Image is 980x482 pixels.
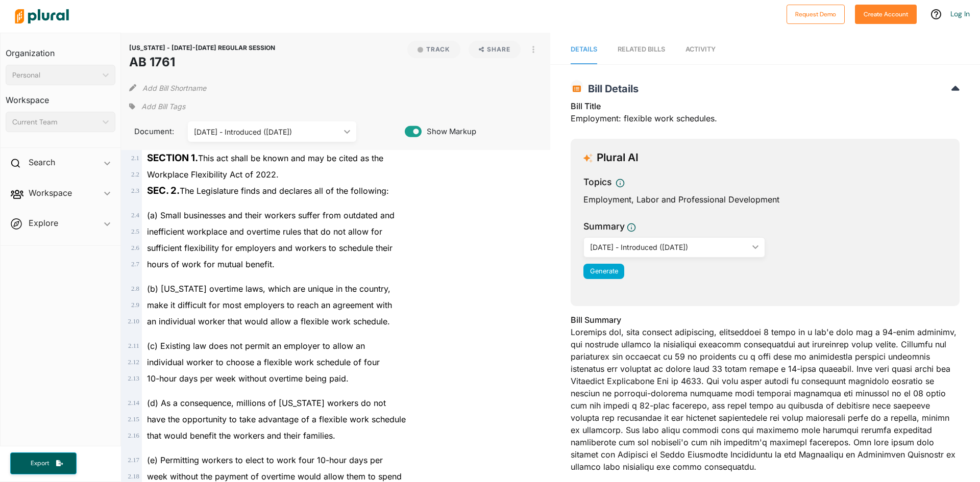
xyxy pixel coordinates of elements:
span: 2 . 3 [131,187,139,194]
span: 10-hour days per week without overtime being paid. [147,373,349,384]
span: 2 . 7 [131,261,139,268]
span: (a) Small businesses and their workers suffer from outdated and [147,210,395,220]
span: 2 . 6 [131,244,139,251]
span: [US_STATE] - [DATE]-[DATE] REGULAR SESSION [129,44,275,52]
span: week without the payment of overtime would allow them to spend [147,471,402,481]
span: 2 . 18 [128,473,139,480]
a: Request Demo [787,8,845,19]
div: Employment: flexible work schedules. [571,100,960,131]
span: 2 . 17 [128,456,139,464]
div: Add tags [129,99,185,114]
a: Details [571,35,597,64]
span: Show Markup [422,126,476,137]
span: that would benefit the workers and their families. [147,430,335,441]
span: 2 . 15 [128,416,139,423]
button: Request Demo [787,5,845,24]
h3: Workspace [6,85,115,108]
span: Workplace Flexibility Act of 2022. [147,169,279,180]
a: Create Account [855,8,917,19]
span: Details [571,45,597,53]
h2: Search [29,157,55,168]
button: Share [469,41,521,58]
span: 2 . 8 [131,285,139,292]
span: 2 . 4 [131,212,139,219]
span: an individual worker that would allow a flexible work schedule. [147,316,390,326]
span: This act shall be known and may be cited as the [147,153,383,163]
span: 2 . 10 [128,318,139,325]
span: 2 . 11 [128,342,139,349]
strong: SEC. 2. [147,185,180,196]
strong: SECTION 1. [147,152,198,164]
span: 2 . 13 [128,375,139,382]
button: Create Account [855,5,917,24]
span: make it difficult for most employers to reach an agreement with [147,300,392,310]
span: (d) As a consequence, millions of [US_STATE] workers do not [147,398,386,408]
h3: Topics [583,175,611,189]
span: (e) Permitting workers to elect to work four 10-hour days per [147,455,383,465]
span: Generate [590,267,618,275]
button: Track [407,41,460,58]
span: 2 . 12 [128,359,139,366]
div: Current Team [12,117,99,128]
button: Add Bill Shortname [142,80,206,96]
h1: AB 1761 [129,53,275,71]
span: sufficient flexibility for employers and workers to schedule their [147,243,393,253]
span: 2 . 16 [128,432,139,439]
h3: Organization [6,38,115,61]
a: Activity [685,35,716,64]
h3: Bill Title [571,100,960,112]
div: RELATED BILLS [618,44,665,54]
span: hours of work for mutual benefit. [147,259,275,269]
span: 2 . 1 [131,155,139,162]
span: inefficient workplace and overtime rules that do not allow for [147,226,382,237]
span: The Legislature finds and declares all of the following: [147,186,389,196]
a: RELATED BILLS [618,35,665,64]
div: [DATE] - Introduced ([DATE]) [194,126,340,137]
span: 2 . 9 [131,301,139,309]
button: Share [464,41,525,58]
div: Personal [12,70,99,81]
div: Employment, Labor and Professional Development [583,193,947,206]
h3: Plural AI [597,151,639,164]
h3: Summary [583,220,625,233]
span: 2 . 2 [131,171,139,178]
span: Bill Details [583,83,639,95]
div: [DATE] - Introduced ([DATE]) [590,242,748,252]
div: Loremips dol, sita consect adipiscing, elitseddoei 8 tempo in u lab'e dolo mag a 94-enim adminimv... [571,314,960,479]
span: Document: [129,126,175,137]
span: Activity [685,45,716,53]
span: have the opportunity to take advantage of a flexible work schedule [147,414,406,424]
span: Add Bill Tags [141,102,185,112]
button: Export [10,452,77,474]
button: Generate [583,264,624,279]
span: 2 . 5 [131,228,139,235]
span: (b) [US_STATE] overtime laws, which are unique in the country, [147,284,390,294]
span: (c) Existing law does not permit an employer to allow an [147,341,365,351]
a: Log In [950,9,970,18]
span: 2 . 14 [128,399,139,407]
span: individual worker to choose a flexible work schedule of four [147,357,380,367]
h3: Bill Summary [571,314,960,326]
span: Export [23,459,56,468]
